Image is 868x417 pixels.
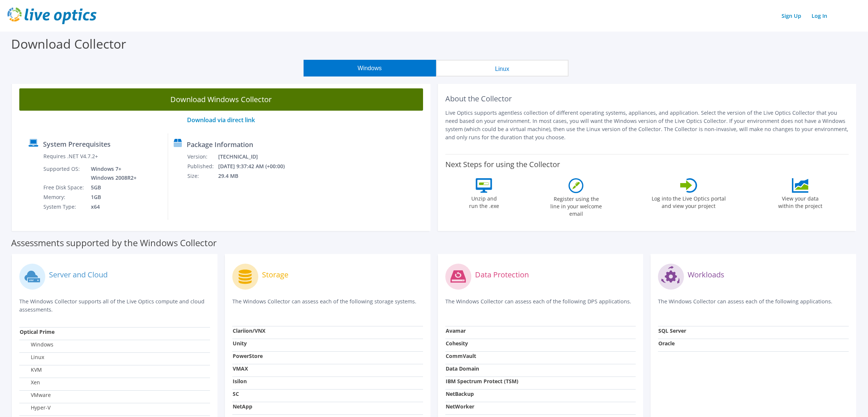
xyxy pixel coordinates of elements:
[43,140,111,148] label: System Prerequisites
[85,202,138,212] td: x64
[218,162,295,171] td: [DATE] 9:37:42 AM (+00:00)
[43,192,85,202] td: Memory:
[11,239,217,247] label: Assessments supported by the Windows Collector
[233,378,247,385] strong: Isilon
[262,271,288,278] label: Storage
[446,327,466,334] strong: Avamar
[688,271,724,278] label: Workloads
[436,60,569,76] button: Linux
[85,183,138,192] td: 5GB
[20,366,42,374] label: KVM
[658,340,675,347] strong: Oracle
[233,327,265,334] strong: Clariion/VNX
[445,94,849,103] h2: About the Collector
[773,193,827,210] label: View your data within the project
[475,271,529,278] label: Data Protection
[43,183,85,192] td: Free Disk Space:
[49,271,108,278] label: Server and Cloud
[233,390,239,397] strong: SC
[445,160,560,169] label: Next Steps for using the Collector
[187,116,255,124] a: Download via direct link
[658,297,849,313] p: The Windows Collector can assess each of the following applications.
[187,162,218,171] td: Published:
[20,391,51,399] label: VMware
[233,365,248,372] strong: VMAX
[218,152,295,162] td: [TECHNICAL_ID]
[20,379,40,386] label: Xen
[658,327,686,334] strong: SQL Server
[548,193,604,218] label: Register using the line in your welcome email
[187,141,253,148] label: Package Information
[446,403,474,410] strong: NetWorker
[187,171,218,181] td: Size:
[445,109,849,141] p: Live Optics supports agentless collection of different operating systems, appliances, and applica...
[43,153,98,160] label: Requires .NET V4.7.2+
[233,340,247,347] strong: Unity
[446,365,479,372] strong: Data Domain
[11,35,126,52] label: Download Collector
[43,164,85,183] td: Supported OS:
[304,60,436,76] button: Windows
[19,88,423,111] a: Download Windows Collector
[446,390,474,397] strong: NetBackup
[85,192,138,202] td: 1GB
[20,404,50,411] label: Hyper-V
[233,352,263,359] strong: PowerStore
[20,341,53,348] label: Windows
[187,152,218,162] td: Version:
[232,297,423,313] p: The Windows Collector can assess each of the following storage systems.
[19,297,210,314] p: The Windows Collector supports all of the Live Optics compute and cloud assessments.
[808,10,831,21] a: Log In
[446,352,476,359] strong: CommVault
[20,354,44,361] label: Linux
[218,171,295,181] td: 29.4 MB
[7,7,96,24] img: live_optics_svg.svg
[43,202,85,212] td: System Type:
[778,10,805,21] a: Sign Up
[651,193,726,210] label: Log into the Live Optics portal and view your project
[467,193,501,210] label: Unzip and run the .exe
[445,297,636,313] p: The Windows Collector can assess each of the following DPS applications.
[446,378,518,385] strong: IBM Spectrum Protect (TSM)
[20,328,55,335] strong: Optical Prime
[233,403,252,410] strong: NetApp
[446,340,468,347] strong: Cohesity
[85,164,138,183] td: Windows 7+ Windows 2008R2+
